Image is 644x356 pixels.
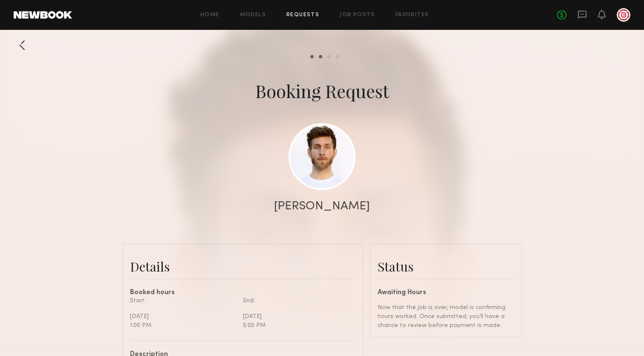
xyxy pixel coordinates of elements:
div: 5:00 PM [243,321,349,330]
div: Status [378,258,514,275]
a: Job Posts [340,12,375,18]
div: [DATE] [243,312,349,321]
a: Home [200,12,219,18]
div: Awaiting Hours [378,289,514,296]
div: [PERSON_NAME] [274,200,370,212]
div: End: [243,296,349,305]
div: 1:00 PM [130,321,237,330]
a: Models [240,12,266,18]
div: [DATE] [130,312,237,321]
div: Booking Request [255,79,389,103]
div: Start: [130,296,237,305]
div: Booked hours [130,289,356,296]
div: Now that the job is over, model is confirming hours worked. Once submitted, you’ll have a chance ... [378,303,514,330]
div: Details [130,258,356,275]
a: Favorites [396,12,429,18]
a: Requests [286,12,319,18]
